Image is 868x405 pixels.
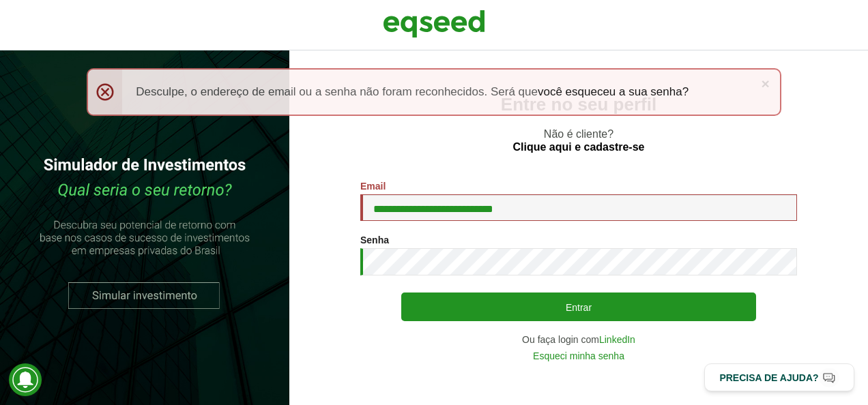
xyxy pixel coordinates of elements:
[533,351,624,361] a: Esqueci minha senha
[538,86,689,97] a: você esqueceu a sua senha?
[599,335,635,344] a: LinkedIn
[360,181,386,191] label: Email
[513,142,645,153] a: Clique aqui e cadastre-se
[762,76,770,91] a: ×
[87,68,781,116] div: Desculpe, o endereço de email ou a senha não foram reconhecidos. Será que
[317,127,841,153] p: Não é cliente?
[360,335,797,344] div: Ou faça login com
[383,7,485,41] img: EqSeed Logo
[360,235,389,245] label: Senha
[401,292,756,321] button: Entrar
